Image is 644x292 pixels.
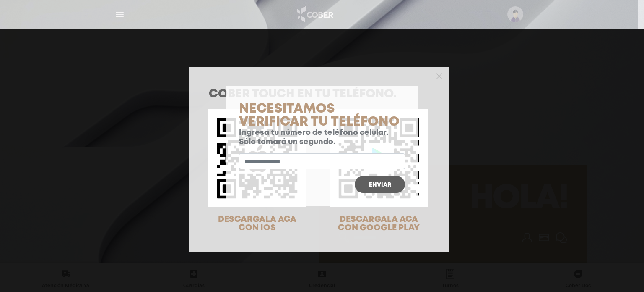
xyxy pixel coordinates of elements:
[355,176,405,193] button: Enviar
[436,72,442,79] button: Close
[239,103,400,128] span: Necesitamos verificar tu teléfono
[369,182,391,188] span: Enviar
[209,89,429,100] h1: COBER TOUCH en tu teléfono.
[338,216,420,232] span: DESCARGALA ACA CON GOOGLE PLAY
[218,216,296,232] span: DESCARGALA ACA CON IOS
[239,129,405,147] p: Ingresa tu número de teléfono celular. Sólo tomará un segundo.
[208,109,306,207] img: qr-code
